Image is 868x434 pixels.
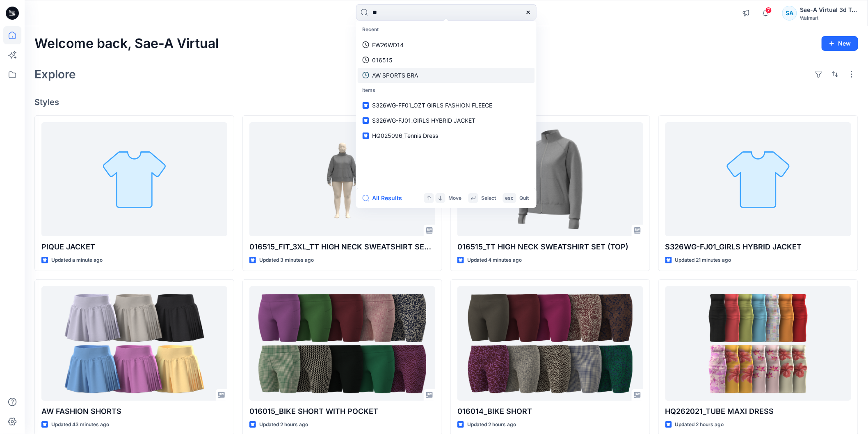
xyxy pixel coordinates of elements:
[41,406,227,417] p: AW FASHION SHORTS
[665,241,851,253] p: S326WG-FJ01_GIRLS HYBRID JACKET
[259,256,314,265] p: Updated 3 minutes ago
[358,83,535,98] p: Items
[675,420,724,429] p: Updated 2 hours ago
[665,406,851,417] p: HQ262021_TUBE MAXI DRESS
[372,102,493,109] span: S326WG-FF01_OZT GIRLS FASHION FLEECE
[358,37,535,53] a: FW26WD14
[34,36,219,51] h2: Welcome back, Sae-A Virtual
[800,5,858,15] div: Sae-A Virtual 3d Team
[51,256,103,265] p: Updated a minute ago
[358,113,535,128] a: S326WG-FJ01_GIRLS HYBRID JACKET
[372,117,476,124] span: S326WG-FJ01_GIRLS HYBRID JACKET
[363,193,408,203] button: All Results
[249,406,435,417] p: 016015_BIKE SHORT WITH POCKET
[34,68,76,81] h2: Explore
[449,194,462,203] p: Move
[457,286,643,400] a: 016014_BIKE SHORT
[259,420,308,429] p: Updated 2 hours ago
[249,122,435,236] a: 016515_FIT_3XL_TT HIGH NECK SWEATSHIRT SET (TOP)
[765,7,772,14] span: 7
[372,71,418,80] p: AW SPORTS BRA
[675,256,731,265] p: Updated 21 minutes ago
[249,241,435,253] p: 016515_FIT_3XL_TT HIGH NECK SWEATSHIRT SET (TOP)
[665,122,851,236] a: S326WG-FJ01_GIRLS HYBRID JACKET
[41,122,227,236] a: PIQUE JACKET
[482,194,496,203] p: Select
[41,241,227,253] p: PIQUE JACKET
[358,22,535,37] p: Recent
[358,128,535,143] a: HQ025096_Tennis Dress
[34,97,858,107] h4: Styles
[800,15,858,21] div: Walmart
[665,286,851,400] a: HQ262021_TUBE MAXI DRESS
[249,286,435,400] a: 016015_BIKE SHORT WITH POCKET
[520,194,529,203] p: Quit
[457,406,643,417] p: 016014_BIKE SHORT
[822,36,858,51] button: New
[372,132,439,139] span: HQ025096_Tennis Dress
[372,56,393,64] p: 016515
[457,122,643,236] a: 016515_TT HIGH NECK SWEATSHIRT SET (TOP)
[457,241,643,253] p: 016515_TT HIGH NECK SWEATSHIRT SET (TOP)
[358,68,535,83] a: AW SPORTS BRA
[782,6,797,21] div: SA
[372,41,404,49] p: FW26WD14
[358,53,535,68] a: 016515
[358,98,535,113] a: S326WG-FF01_OZT GIRLS FASHION FLEECE
[467,256,522,265] p: Updated 4 minutes ago
[467,420,516,429] p: Updated 2 hours ago
[51,420,109,429] p: Updated 43 minutes ago
[41,286,227,400] a: AW FASHION SHORTS
[505,194,514,203] p: esc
